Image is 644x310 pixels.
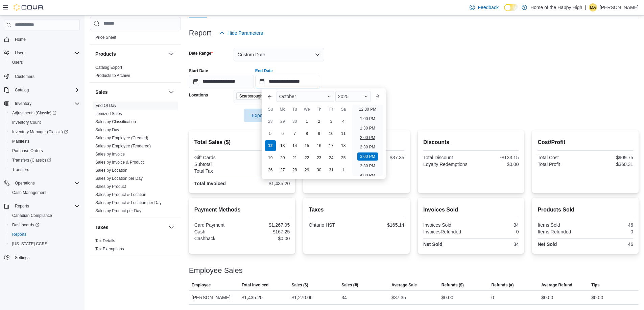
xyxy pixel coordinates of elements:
div: -$133.15 [472,155,519,160]
button: Products [167,50,175,58]
div: day-9 [314,128,325,139]
div: 0 [587,229,633,234]
input: Press the down key to enter a popover containing a calendar. Press the escape key to close the po... [255,75,320,88]
button: Canadian Compliance [7,211,82,220]
span: Customers [15,74,34,79]
span: Transfers [12,167,29,172]
button: Reports [1,201,82,211]
div: day-28 [265,116,276,127]
button: Previous Month [264,91,275,102]
label: Date Range [189,51,213,56]
span: Sales by Invoice & Product [95,160,144,165]
span: [US_STATE] CCRS [12,241,47,247]
a: Transfers (Classic) [7,156,82,165]
div: Pricing [90,33,181,44]
a: Sales by Product per Day [95,208,141,213]
div: day-19 [265,152,276,163]
a: Tax Details [95,238,115,243]
li: 1:00 PM [357,115,378,123]
button: Users [7,58,82,67]
span: End Of Day [95,103,116,108]
div: day-7 [289,128,300,139]
span: Tips [591,282,599,288]
div: 0 [472,229,519,234]
h3: Report [189,29,211,37]
div: Tu [289,104,300,115]
h3: Taxes [95,224,109,231]
span: Settings [12,253,80,262]
span: Inventory [15,101,31,106]
button: Inventory Count [7,118,82,127]
a: Transfers [9,166,32,174]
div: day-11 [338,128,349,139]
span: Sales by Product & Location per Day [95,200,162,205]
div: Gift Cards [194,155,241,160]
a: Cash Management [9,189,49,197]
a: Inventory Manager (Classic) [7,127,82,137]
a: Inventory Manager (Classic) [9,128,71,136]
a: Customers [12,73,37,81]
span: Home [12,35,80,44]
label: Start Date [189,68,208,74]
div: day-8 [302,128,312,139]
button: Products [95,51,166,57]
span: Catalog [12,86,80,94]
a: Canadian Compliance [9,212,55,220]
input: Press the down key to open a popover containing a calendar. [189,75,254,88]
a: Adjustments (Classic) [9,109,59,117]
span: Price Sheet [95,35,116,40]
span: Catalog [15,87,29,93]
h2: Products Sold [538,206,633,214]
span: Canadian Compliance [12,213,52,218]
div: $0.00 [442,293,453,302]
button: Custom Date [234,48,324,61]
button: Sales [95,89,166,95]
div: $165.14 [243,168,290,174]
div: day-29 [277,116,288,127]
span: 2025 [338,94,349,99]
div: InvoicesRefunded [423,229,470,234]
div: day-5 [265,128,276,139]
div: $360.31 [587,162,633,167]
div: day-21 [289,152,300,163]
span: MA [590,3,596,11]
h2: Payment Methods [194,206,290,214]
a: Transfers (Classic) [9,156,54,164]
span: Purchase Orders [12,148,43,153]
li: 12:30 PM [356,105,379,113]
p: Home of the Happy High [530,3,582,11]
button: Users [1,48,82,58]
div: day-31 [326,165,337,175]
div: day-6 [277,128,288,139]
div: 46 [587,242,633,247]
div: day-10 [326,128,337,139]
span: Sales ($) [291,282,308,288]
button: Purchase Orders [7,146,82,156]
span: Sales by Employee (Created) [95,135,148,141]
span: Employee [192,282,211,288]
div: Products [90,63,181,82]
button: Inventory [12,100,34,108]
div: day-28 [289,165,300,175]
a: Sales by Invoice [95,152,125,157]
a: Sales by Product [95,184,126,189]
span: Scarborough – Morningside - Friendly Stranger [236,92,301,100]
div: day-30 [289,116,300,127]
div: Total Discount [423,155,470,160]
label: End Date [255,68,273,74]
div: Milagros Argoso [589,3,597,11]
div: Invoices Sold [423,222,470,228]
div: Items Sold [538,222,584,228]
div: Fr [326,104,337,115]
span: Catalog Export [95,65,122,70]
ul: Time [352,105,383,176]
span: Inventory Count [12,120,41,125]
button: Next month [372,91,383,102]
span: Scarborough – Morningside - Friendly Stranger [239,93,292,100]
div: day-1 [338,165,349,175]
a: Inventory Count [9,118,44,126]
span: Users [9,58,80,66]
button: Catalog [12,86,31,94]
